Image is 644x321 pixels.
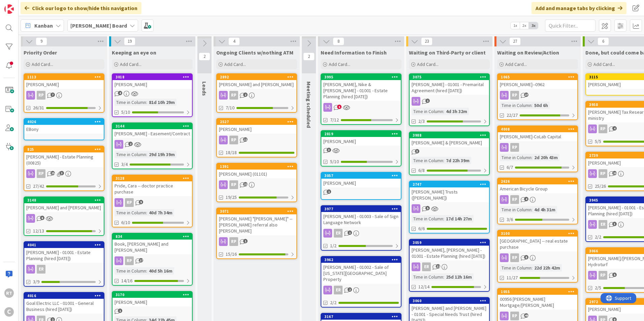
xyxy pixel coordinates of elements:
[410,246,489,260] div: [PERSON_NAME], [PERSON_NAME] - 01001 - Estate Planning (hired [DATE])
[498,91,577,100] div: RP
[418,283,429,290] span: 12/14
[112,175,193,227] a: 3128Pride, Cara -- doctor practice purchaseRPTime in Column:40d 7h 34m6/10
[125,256,134,265] div: RP
[498,132,577,141] div: [PERSON_NAME]-CoLab Capital
[409,132,490,175] a: 3988[PERSON_NAME] & [PERSON_NAME]Time in Column:7d 22h 39m6/8
[243,182,248,186] span: 22
[217,164,296,178] div: 1391[PERSON_NAME] (01101)
[51,93,55,97] span: 7
[24,248,104,263] div: [PERSON_NAME] - 01001 - Estate Planning (hired [DATE])
[410,187,489,202] div: [PERSON_NAME] Trusts ([PERSON_NAME])
[14,1,31,9] span: Support
[413,75,489,79] div: 3075
[116,75,192,79] div: 3018
[425,99,430,103] span: 1
[217,80,296,89] div: [PERSON_NAME] and [PERSON_NAME]
[321,206,401,212] div: 3977
[321,73,401,125] a: 3995[PERSON_NAME], Nike & [PERSON_NAME] - 01001 - Estate Planning (hired [DATE])7/12
[112,234,192,254] div: 834Book, [PERSON_NAME] and [PERSON_NAME]
[500,264,532,272] div: Time in Column
[33,278,39,285] span: 3/9
[321,205,401,251] a: 3977[PERSON_NAME] - 01003 - Sale of Sign Language NetworkER1/2
[24,265,104,274] div: ER
[498,237,577,251] div: [GEOGRAPHIC_DATA] -- real estate purchase
[217,180,296,189] div: RP
[116,124,192,129] div: 3144
[70,22,127,29] b: [PERSON_NAME] Board
[217,125,296,134] div: [PERSON_NAME]
[348,230,352,235] span: 1
[612,273,617,277] span: 5
[24,241,104,287] a: 4041[PERSON_NAME] - 01001 - Estate Planning (hired [DATE])ER3/9
[229,237,238,246] div: RP
[24,203,104,212] div: [PERSON_NAME] and [PERSON_NAME]
[217,214,296,235] div: [PERSON_NAME] "[PERSON_NAME]" -- [PERSON_NAME] referral also [PERSON_NAME]
[510,195,519,204] div: RP
[216,163,297,202] a: 1391[PERSON_NAME] (01101)RP19/25
[410,74,489,80] div: 3075
[24,73,104,113] a: 1113[PERSON_NAME]RP26/31
[410,181,489,202] div: 2747[PERSON_NAME] Trusts ([PERSON_NAME])
[217,74,296,89] div: 2892[PERSON_NAME] and [PERSON_NAME]
[410,74,489,95] div: 3075[PERSON_NAME] - 01001 - Premarital Agreement (hired [DATE])
[321,173,401,187] div: 3057[PERSON_NAME]
[321,206,401,227] div: 3977[PERSON_NAME] - 01003 - Sale of Sign Language Network
[595,138,601,145] span: 5/5
[524,255,528,259] span: 8
[533,264,562,272] div: 22d 22h 42m
[533,206,557,213] div: 4d 4h 31m
[33,227,44,235] span: 12/13
[115,151,146,158] div: Time in Column
[33,183,44,190] span: 27/42
[532,206,533,213] span: :
[599,124,607,133] div: RP
[507,274,518,281] span: 11/27
[599,271,607,280] div: RP
[121,277,132,284] span: 14/16
[321,131,401,137] div: 2819
[24,197,104,236] a: 3148[PERSON_NAME] and [PERSON_NAME]12/13
[498,230,577,237] div: 3100
[321,130,401,167] a: 2819[PERSON_NAME]5/10
[118,91,122,95] span: 4
[27,147,104,152] div: 825
[115,99,146,106] div: Time in Column
[329,61,350,67] span: Add Card...
[337,105,342,109] span: 5
[24,152,104,167] div: [PERSON_NAME] - Estate Planning (00825)
[217,164,296,170] div: 1391
[498,289,577,310] div: 105500956 [PERSON_NAME] Mortgage/[PERSON_NAME]
[497,230,578,283] a: 3100[GEOGRAPHIC_DATA] -- real estate purchaseRPTime in Column:22d 22h 42m11/27
[321,286,401,294] div: ER
[443,157,444,164] span: :
[612,222,617,226] span: 3
[217,119,296,125] div: 2527
[220,119,296,124] div: 2527
[321,263,401,284] div: [PERSON_NAME] - 01002 - Sale of [US_STATE][GEOGRAPHIC_DATA] Property
[146,151,147,158] span: :
[533,102,550,109] div: 50d 6h
[497,73,578,120] a: 1065[PERSON_NAME]--0962RPTime in Column:50d 6h22/27
[444,215,474,222] div: 17d 14h 27m
[24,146,104,167] div: 825[PERSON_NAME] - Estate Planning (00825)
[34,22,53,30] span: Kanban
[120,61,141,67] span: Add Card...
[24,242,104,248] div: 4041
[410,181,489,187] div: 2747
[497,126,578,172] a: 4008[PERSON_NAME]-CoLab CapitalRPTime in Column:2d 20h 43m6/7
[413,182,489,187] div: 2747
[498,126,577,132] div: 4008
[415,149,419,153] span: 3
[24,119,104,134] div: 4026EBony
[243,239,248,243] span: 1
[410,132,489,138] div: 3988
[507,112,518,119] span: 22/27
[498,230,577,251] div: 3100[GEOGRAPHIC_DATA] -- real estate purchase
[321,172,401,200] a: 3057[PERSON_NAME]
[37,91,45,100] div: RP
[40,216,44,220] span: 6
[510,143,519,152] div: RP
[24,74,104,80] div: 1113
[24,146,104,152] div: 825
[146,99,147,106] span: :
